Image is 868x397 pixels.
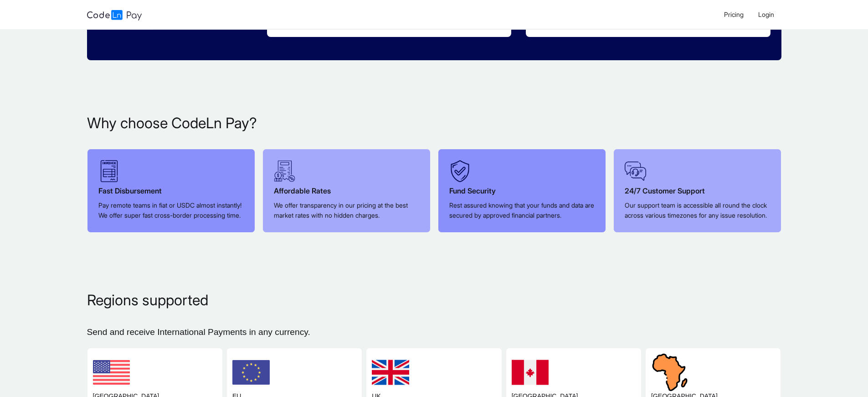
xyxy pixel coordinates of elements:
[372,354,409,391] img: flag
[651,354,688,391] img: flag
[449,201,594,219] span: Rest assured knowing that your funds and data are secured by approved financial partners.
[625,186,705,195] span: 24/7 Customer Support
[274,160,296,182] img: example
[274,186,331,195] span: Affordable Rates
[98,201,241,219] span: Pay remote teams in fiat or USDC almost instantly! We offer super fast cross-border processing time.
[758,10,774,18] span: Login
[449,160,471,182] img: example
[449,186,496,195] span: Fund Security
[512,354,549,391] img: flag
[87,112,781,134] p: Why choose CodeLn Pay?
[98,160,120,182] img: example
[274,201,408,219] span: We offer transparency in our pricing at the best market rates with no hidden charges.
[87,326,781,339] p: Send and receive International Payments in any currency.
[93,354,130,391] img: flag
[625,201,767,219] span: Our support team is accessible all round the clock across various timezones for any issue resolut...
[724,10,744,18] span: Pricing
[87,289,781,311] p: Regions supported
[98,186,162,195] span: Fast Disbursement
[625,160,647,182] img: example
[87,10,142,21] img: logo
[232,354,270,391] img: flag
